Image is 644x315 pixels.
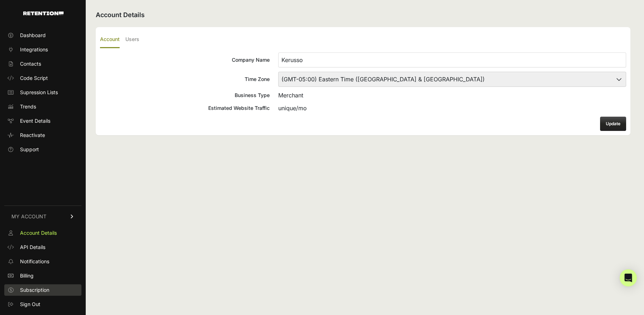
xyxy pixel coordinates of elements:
[4,30,81,41] a: Dashboard
[20,103,36,110] span: Trends
[20,258,49,265] span: Notifications
[20,272,34,279] span: Billing
[4,242,81,253] a: API Details
[20,146,39,153] span: Support
[100,105,270,112] div: Estimated Website Traffic
[100,92,270,99] div: Business Type
[20,244,45,251] span: API Details
[4,72,81,84] a: Code Script
[278,72,626,87] select: Time Zone
[20,286,49,294] span: Subscription
[11,213,46,220] span: MY ACCOUNT
[20,301,40,308] span: Sign Out
[100,56,270,63] div: Company Name
[4,129,81,141] a: Reactivate
[20,89,58,96] span: Supression Lists
[278,91,626,100] div: Merchant
[20,132,45,139] span: Reactivate
[4,44,81,55] a: Integrations
[4,299,81,310] a: Sign Out
[4,144,81,155] a: Support
[100,31,120,48] label: Account
[4,87,81,98] a: Supression Lists
[20,75,48,82] span: Code Script
[4,101,81,112] a: Trends
[4,58,81,70] a: Contacts
[23,11,64,15] img: Retention.com
[4,284,81,296] a: Subscription
[96,10,630,20] h2: Account Details
[4,205,81,227] a: MY ACCOUNT
[4,115,81,127] a: Event Details
[20,117,50,125] span: Event Details
[125,31,139,48] label: Users
[4,256,81,267] a: Notifications
[20,32,46,39] span: Dashboard
[20,46,48,53] span: Integrations
[600,117,626,131] button: Update
[620,269,637,286] div: Open Intercom Messenger
[20,229,57,237] span: Account Details
[20,60,41,67] span: Contacts
[278,104,626,112] div: unique/mo
[100,76,270,83] div: Time Zone
[4,270,81,281] a: Billing
[4,227,81,239] a: Account Details
[278,52,626,67] input: Company Name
